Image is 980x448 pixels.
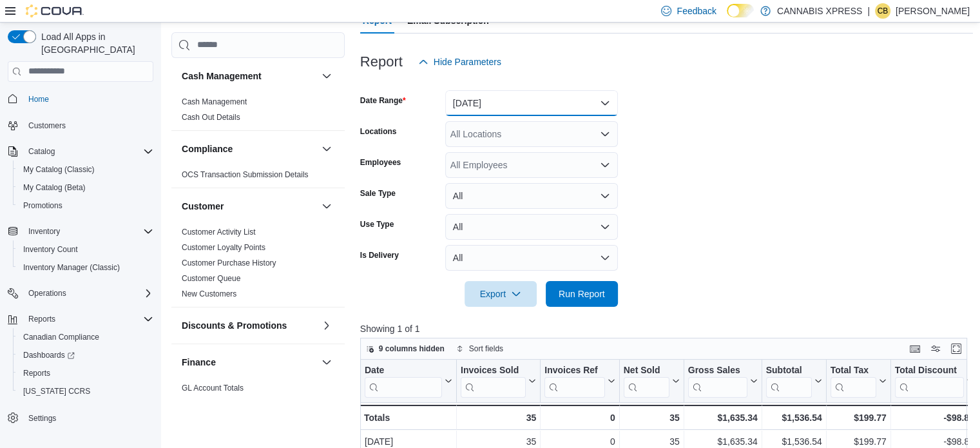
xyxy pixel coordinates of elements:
span: Cash Management [182,97,247,107]
div: Christine Baker [875,3,890,19]
h3: Finance [182,356,216,369]
h3: Discounts & Promotions [182,319,287,332]
p: [PERSON_NAME] [896,3,970,19]
button: Open list of options [600,129,610,139]
button: All [445,245,618,271]
button: [DATE] [445,90,618,116]
a: OCS Transaction Submission Details [182,170,309,179]
button: Compliance [182,142,316,155]
h3: Cash Management [182,70,262,83]
label: Locations [360,126,397,137]
button: Catalog [23,144,60,159]
span: 9 columns hidden [379,344,445,354]
button: [US_STATE] CCRS [13,382,159,400]
span: Reports [18,365,153,381]
span: My Catalog (Beta) [18,180,153,195]
span: Operations [28,288,66,298]
span: Customer Loyalty Points [182,242,265,253]
button: All [445,183,618,209]
div: Invoices Sold [461,364,526,397]
span: Cash Out Details [182,112,240,122]
div: $199.77 [830,410,886,425]
button: Customers [3,116,159,135]
span: Washington CCRS [18,384,153,399]
div: Totals [364,410,452,425]
button: Inventory [3,222,159,240]
button: Date [365,364,452,397]
button: Export [465,281,537,307]
a: Reports [18,365,55,381]
span: Canadian Compliance [18,329,153,345]
button: Customer [319,199,334,214]
button: Canadian Compliance [13,328,159,346]
div: Compliance [171,167,345,188]
a: Cash Out Details [182,113,240,122]
div: 35 [461,410,536,425]
span: Load All Apps in [GEOGRAPHIC_DATA] [36,30,153,56]
span: Inventory Manager (Classic) [23,262,120,273]
a: New Customers [182,289,236,298]
span: Sort fields [469,344,503,354]
button: Operations [23,286,72,301]
button: Settings [3,408,159,427]
button: My Catalog (Classic) [13,161,159,179]
span: Customers [28,121,66,131]
a: My Catalog (Classic) [18,162,100,177]
a: Canadian Compliance [18,329,104,345]
h3: Customer [182,200,224,213]
button: Subtotal [765,364,821,397]
div: -$98.80 [894,410,974,425]
div: 35 [623,410,679,425]
button: Discounts & Promotions [182,319,316,332]
a: Promotions [18,198,68,213]
div: Net Sold [623,364,669,376]
div: Finance [171,380,345,416]
button: Inventory Count [13,240,159,258]
a: Customer Loyalty Points [182,243,265,252]
a: Inventory Count [18,242,83,257]
input: Dark Mode [727,4,754,17]
a: Settings [23,411,61,426]
a: Customers [23,118,71,133]
div: Gross Sales [687,364,747,376]
span: Run Report [559,287,605,300]
a: Customer Queue [182,274,240,283]
div: Date [365,364,442,397]
button: Run Report [546,281,618,307]
div: Total Tax [830,364,876,376]
button: Invoices Sold [461,364,536,397]
span: Inventory Count [18,242,153,257]
span: Feedback [677,5,716,17]
span: Dashboards [23,350,75,360]
span: Customer Activity List [182,227,256,237]
button: Inventory Manager (Classic) [13,258,159,277]
span: [US_STATE] CCRS [23,386,90,396]
button: Reports [13,364,159,382]
span: Canadian Compliance [23,332,99,342]
a: [US_STATE] CCRS [18,384,95,399]
button: Net Sold [623,364,679,397]
button: Gross Sales [687,364,757,397]
button: Reports [3,310,159,328]
span: Hide Parameters [434,55,501,68]
span: My Catalog (Classic) [18,162,153,177]
button: Display options [928,341,943,356]
div: Total Discount [894,364,963,397]
span: My Catalog (Beta) [23,182,86,193]
button: Promotions [13,197,159,215]
button: Finance [182,356,316,369]
span: Settings [23,409,153,425]
h3: Report [360,54,403,70]
p: CANNABIS XPRESS [777,3,862,19]
button: Discounts & Promotions [319,318,334,333]
span: Inventory [28,226,60,237]
p: Showing 1 of 1 [360,322,974,335]
img: Cova [26,5,84,17]
a: GL Account Totals [182,384,244,393]
button: Sort fields [451,341,508,356]
span: Reports [23,311,153,327]
div: Invoices Ref [544,364,604,397]
div: Customer [171,224,345,307]
button: Home [3,90,159,108]
button: Compliance [319,141,334,157]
